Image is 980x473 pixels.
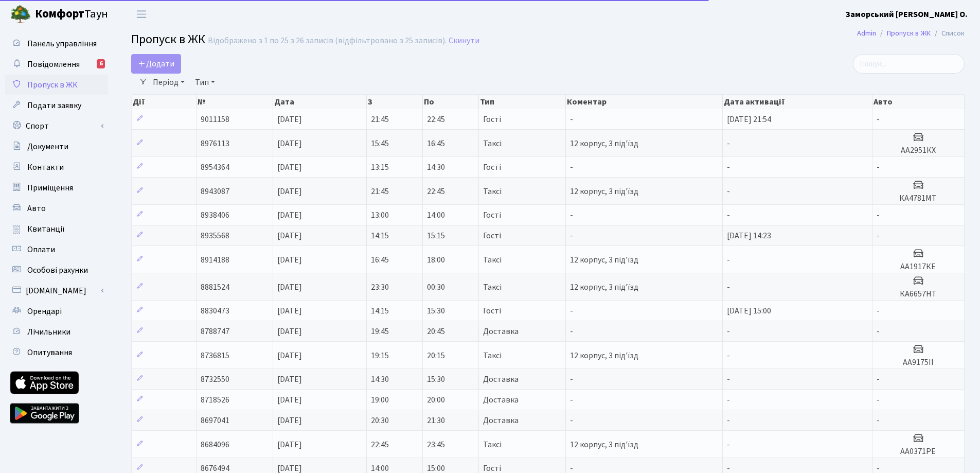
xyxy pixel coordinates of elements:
span: Квитанції [27,223,65,235]
span: 21:45 [371,114,389,125]
span: Опитування [27,347,72,358]
span: Доставка [483,375,519,383]
a: Контакти [5,157,108,178]
span: [DATE] [277,209,302,221]
span: - [727,162,730,173]
span: Панель управління [27,38,97,49]
span: [DATE] [277,114,302,125]
span: - [727,439,730,450]
a: Повідомлення6 [5,54,108,75]
span: 19:45 [371,326,389,337]
div: 6 [97,59,105,68]
th: № [197,95,273,109]
a: Оплати [5,239,108,260]
th: Коментар [566,95,723,109]
span: 12 корпус, 3 під'їзд [570,138,638,149]
span: 22:45 [427,186,445,197]
th: Дата активації [723,95,872,109]
span: Таксі [483,352,502,360]
span: [DATE] [277,230,302,241]
span: Таксі [483,441,502,449]
span: 8684096 [201,439,229,450]
span: [DATE] [277,326,302,337]
span: Лічильники [27,326,70,338]
h5: АА2951КХ [877,146,960,155]
span: [DATE] [277,254,302,266]
h5: AA0371РЕ [877,447,960,457]
div: Відображено з 1 по 25 з 26 записів (відфільтровано з 25 записів). [208,36,447,46]
a: Спорт [5,116,108,136]
a: Пропуск в ЖК [5,75,108,95]
span: Гості [483,464,501,472]
span: - [727,350,730,361]
span: Доставка [483,396,519,404]
span: 16:45 [427,138,445,149]
th: Дії [132,95,197,109]
span: 21:30 [427,415,445,426]
span: [DATE] 14:23 [727,230,771,241]
span: [DATE] [277,415,302,426]
nav: breadcrumb [842,23,980,44]
a: Особові рахунки [5,260,108,281]
span: - [727,186,730,197]
span: 15:45 [371,138,389,149]
span: [DATE] 15:00 [727,305,771,317]
span: 21:45 [371,186,389,197]
span: - [570,114,573,125]
span: 8938406 [201,209,229,221]
span: Контакти [27,162,64,173]
span: [DATE] [277,282,302,293]
span: 22:45 [371,439,389,450]
span: - [727,254,730,266]
span: 8943087 [201,186,229,197]
span: 12 корпус, 3 під'їзд [570,254,638,266]
span: - [570,415,573,426]
b: Комфорт [35,6,84,22]
span: [DATE] [277,138,302,149]
a: Заморський [PERSON_NAME] О. [846,8,968,21]
span: - [877,394,880,406]
span: 8935568 [201,230,229,241]
th: З [367,95,423,109]
span: Гості [483,163,501,171]
span: Особові рахунки [27,265,88,276]
span: - [727,138,730,149]
th: Авто [872,95,965,109]
span: 14:15 [371,305,389,317]
a: Admin [857,28,876,39]
span: 14:00 [427,209,445,221]
button: Переключити навігацію [129,6,154,23]
span: Пропуск в ЖК [131,30,205,48]
span: Таксі [483,187,502,196]
span: Документи [27,141,68,152]
span: Гості [483,307,501,315]
span: Гості [483,115,501,124]
span: Пропуск в ЖК [27,79,78,91]
span: - [570,209,573,221]
a: Авто [5,198,108,219]
a: Квитанції [5,219,108,239]
span: - [877,305,880,317]
a: Опитування [5,342,108,363]
span: Таун [35,6,108,23]
span: - [570,374,573,385]
span: 8881524 [201,282,229,293]
span: 23:30 [371,282,389,293]
span: 22:45 [427,114,445,125]
span: Таксі [483,283,502,291]
span: - [877,114,880,125]
span: - [570,326,573,337]
span: Таксі [483,256,502,264]
span: Додати [138,58,174,69]
th: По [423,95,479,109]
span: Повідомлення [27,59,80,70]
span: Доставка [483,416,519,425]
h5: КА6657НТ [877,289,960,299]
h5: АА9175ІІ [877,358,960,367]
span: - [570,230,573,241]
span: - [877,162,880,173]
a: Пропуск в ЖК [887,28,931,39]
span: 15:30 [427,374,445,385]
span: - [570,162,573,173]
span: [DATE] [277,350,302,361]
